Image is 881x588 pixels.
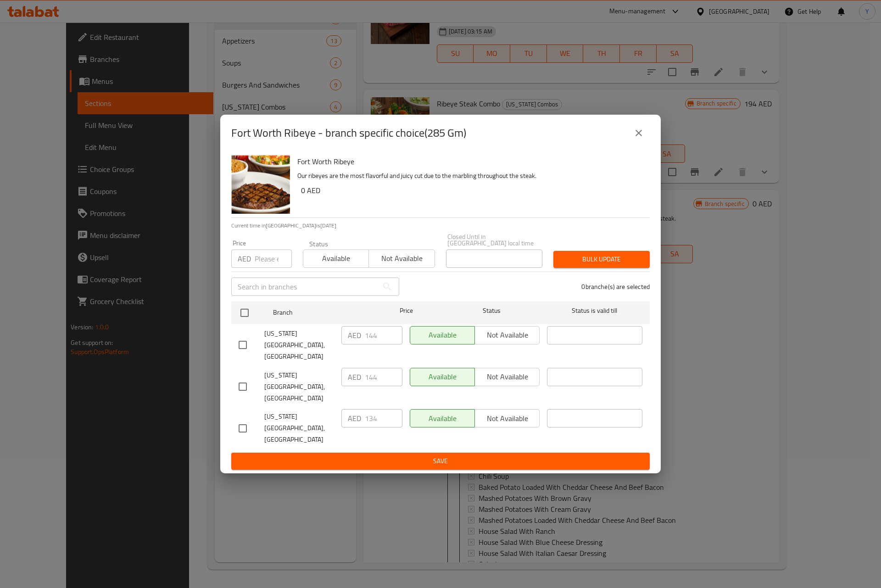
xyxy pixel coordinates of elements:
input: Please enter price [365,409,402,427]
input: Please enter price [365,368,402,386]
span: [US_STATE][GEOGRAPHIC_DATA], [GEOGRAPHIC_DATA] [264,328,334,362]
span: Save [239,455,642,467]
span: [US_STATE][GEOGRAPHIC_DATA], [GEOGRAPHIC_DATA] [264,370,334,404]
p: AED [348,413,361,424]
span: Bulk update [561,254,642,265]
input: Please enter price [365,326,402,344]
span: Available [307,252,365,265]
p: 0 branche(s) are selected [581,282,650,291]
p: AED [348,372,361,383]
button: Available [303,250,369,268]
span: [US_STATE][GEOGRAPHIC_DATA], [GEOGRAPHIC_DATA] [264,411,334,445]
button: Bulk update [553,251,650,268]
input: Please enter price [255,250,292,268]
h2: Fort Worth Ribeye - branch specific choice(285 Gm) [231,126,466,140]
p: AED [348,330,361,341]
button: Save [231,453,650,470]
h6: 0 AED [301,184,642,197]
p: Current time in [GEOGRAPHIC_DATA] is [DATE] [231,222,650,230]
span: Status is valid till [547,305,642,316]
span: Status [444,305,540,316]
span: Price [376,305,437,316]
p: Our ribeyes are the most flavorful and juicy cut due to the marbling throughout the steak. [297,170,642,182]
p: AED [238,253,251,264]
span: Branch [273,307,368,318]
img: Fort Worth Ribeye [231,155,290,214]
span: Not available [373,252,431,265]
button: close [628,122,650,144]
input: Search in branches [231,277,378,296]
button: Not available [368,250,435,268]
h6: Fort Worth Ribeye [297,155,642,168]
